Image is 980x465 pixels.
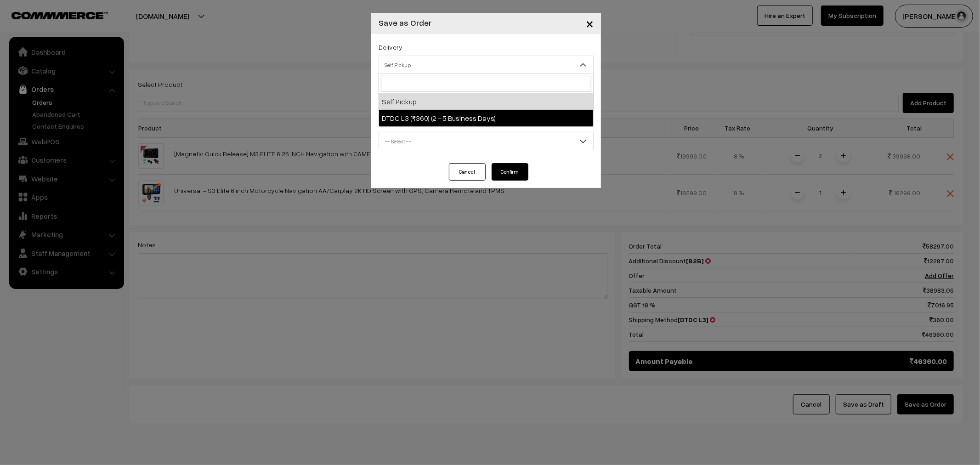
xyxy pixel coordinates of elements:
span: Self Pickup [379,56,594,74]
span: Self Pickup [379,57,593,73]
button: Close [578,9,601,38]
span: -- Select -- [379,133,593,149]
li: Self Pickup [379,93,593,110]
span: × [586,15,594,32]
li: DTDC L3 (₹360) (2 - 5 Business Days) [379,110,593,126]
button: Cancel [449,163,486,181]
h4: Save as Order [379,17,431,29]
span: -- Select -- [379,132,594,150]
button: Confirm [492,163,528,181]
label: Delivery [379,42,402,52]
